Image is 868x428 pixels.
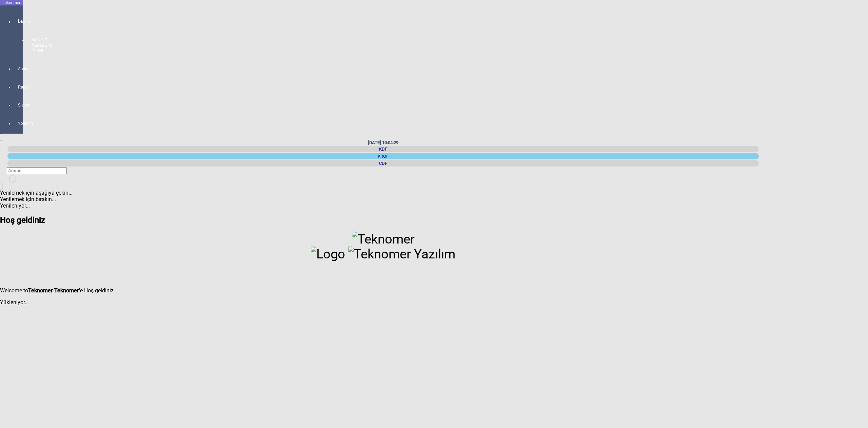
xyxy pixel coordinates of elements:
[7,146,759,152] div: KDF
[311,247,345,261] img: Logo
[18,66,19,72] span: Analiz
[7,160,759,167] div: CDF
[18,19,19,24] span: İzleme
[18,102,19,108] span: Sistem
[352,232,415,247] img: Teknomer
[348,247,455,261] img: Teknomer Yazılım
[7,167,67,174] input: Arama
[18,84,19,90] span: Rapor
[18,121,19,126] span: Yönetim
[28,287,53,294] strong: Teknomer
[7,153,759,159] div: KRÖF
[54,287,79,294] strong: Teknomer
